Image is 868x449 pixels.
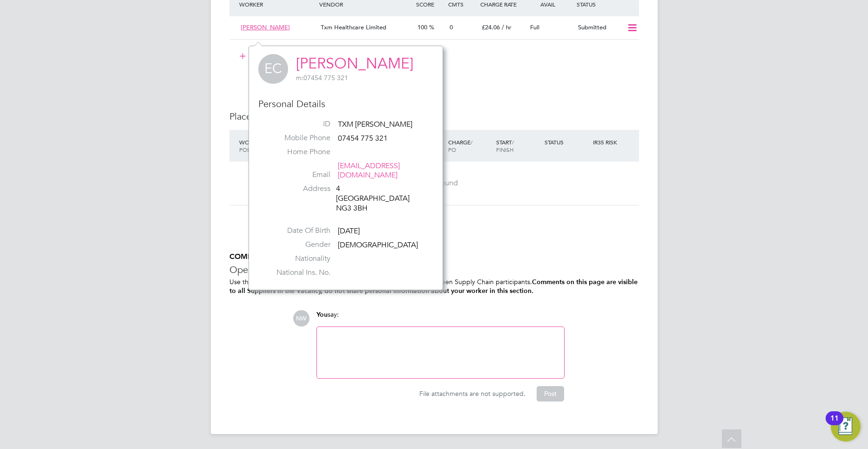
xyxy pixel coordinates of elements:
[265,268,330,278] label: National Ins. No.
[296,74,348,82] span: 07454 775 321
[233,49,303,64] button: Submit Worker
[530,23,539,31] span: Full
[293,310,310,327] span: NW
[542,134,591,150] div: Status
[229,264,639,276] h3: Operational Communications
[229,252,639,262] h5: COMMUNICATIONS
[265,184,330,194] label: Address
[338,134,388,143] span: 07454 775 321
[494,134,542,158] div: Start
[258,98,433,110] h3: Personal Details
[591,134,623,150] div: IR35 Risk
[448,138,472,153] span: / PO
[239,178,630,188] div: No data found
[316,310,565,327] div: say:
[482,23,500,31] span: £24.06
[446,134,494,158] div: Charge
[336,184,424,213] div: 4 [GEOGRAPHIC_DATA] NG3 3BH
[241,23,290,31] span: [PERSON_NAME]
[258,54,288,84] span: EC
[237,134,301,158] div: Worker
[502,23,511,31] span: / hr
[537,386,564,401] button: Post
[450,23,453,31] span: 0
[321,23,386,31] span: Txm Healthcare Limited
[296,74,303,82] span: m:
[239,138,265,153] span: / Position
[338,227,360,236] span: [DATE]
[265,240,330,250] label: Gender
[419,389,525,398] span: File attachments are not supported.
[338,161,400,180] a: [EMAIL_ADDRESS][DOMAIN_NAME]
[830,418,839,430] div: 11
[265,119,330,129] label: ID
[229,278,638,295] b: Comments on this page are visible to all Suppliers in the Vacancy, do not share personal informat...
[574,20,623,35] div: Submitted
[296,54,413,73] a: [PERSON_NAME]
[316,311,328,319] span: You
[417,23,427,31] span: 100
[265,226,330,236] label: Date Of Birth
[265,170,330,180] label: Email
[265,133,330,143] label: Mobile Phone
[338,240,418,250] span: [DEMOGRAPHIC_DATA]
[265,147,330,157] label: Home Phone
[496,138,514,153] span: / Finish
[338,120,412,129] span: TXM [PERSON_NAME]
[831,412,861,442] button: Open Resource Center, 11 new notifications
[265,254,330,264] label: Nationality
[229,110,639,122] h3: Placements
[229,278,639,295] p: Use the following section to share any operational communications between Supply Chain participants.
